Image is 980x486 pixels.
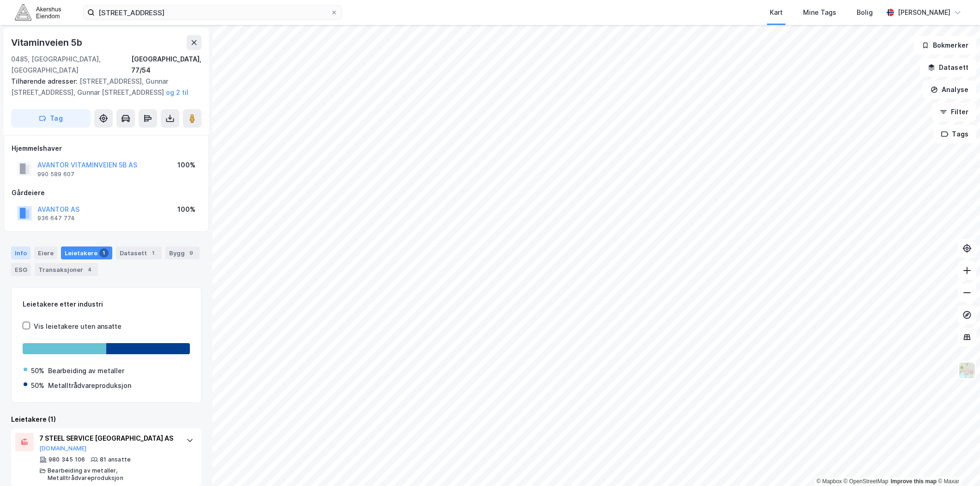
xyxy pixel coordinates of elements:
div: Info [11,246,30,259]
div: [GEOGRAPHIC_DATA], 77/54 [131,54,201,76]
div: Bygg [165,246,200,259]
div: Vis leietakere uten ansatte [34,321,122,332]
button: Tags [933,125,976,143]
div: 980 345 106 [49,456,85,463]
div: Kontrollprogram for chat [934,442,980,486]
div: Vitaminveien 5b [11,35,84,50]
div: Bearbeiding av metaller, Metalltrådvareproduksjon [48,467,177,482]
div: 50% [31,380,44,391]
div: Leietakere [61,246,112,259]
div: Transaksjoner [35,263,98,276]
div: Eiere [34,246,57,259]
div: Metalltrådvareproduksjon [48,380,131,391]
div: Kart [770,7,783,18]
div: 936 647 774 [37,215,75,222]
button: [DOMAIN_NAME] [39,445,87,452]
div: ESG [11,263,31,276]
button: Bokmerker [914,36,976,55]
div: 0485, [GEOGRAPHIC_DATA], [GEOGRAPHIC_DATA] [11,54,131,76]
div: Gårdeiere [12,187,201,198]
iframe: Chat Widget [934,442,980,486]
div: 990 589 607 [37,171,74,178]
div: 100% [177,204,195,215]
a: OpenStreetMap [844,478,889,485]
div: [PERSON_NAME] [898,7,950,18]
div: [STREET_ADDRESS], Gunnar [STREET_ADDRESS], Gunnar [STREET_ADDRESS] [11,76,194,98]
button: Analyse [923,80,976,99]
img: Z [958,362,976,379]
div: 81 ansatte [100,456,131,463]
div: Leietakere (1) [11,414,201,425]
span: Tilhørende adresser: [11,77,79,85]
div: 50% [31,365,44,376]
div: Mine Tags [803,7,836,18]
div: Datasett [116,246,162,259]
input: Søk på adresse, matrikkel, gårdeiere, leietakere eller personer [95,6,330,19]
div: 4 [85,265,94,274]
div: Bearbeiding av metaller [48,365,124,376]
a: Mapbox [816,478,842,485]
div: Bolig [857,7,873,18]
button: Datasett [920,58,976,77]
button: Filter [932,103,976,121]
div: 100% [177,160,195,171]
div: Hjemmelshaver [12,143,201,154]
img: akershus-eiendom-logo.9091f326c980b4bce74ccdd9f866810c.svg [15,4,61,20]
div: 9 [187,248,196,258]
div: 7 STEEL SERVICE [GEOGRAPHIC_DATA] AS [39,433,177,444]
a: Improve this map [891,478,937,485]
button: Tag [11,109,91,128]
div: 1 [149,248,158,258]
div: Leietakere etter industri [23,299,190,310]
div: 1 [99,248,109,258]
